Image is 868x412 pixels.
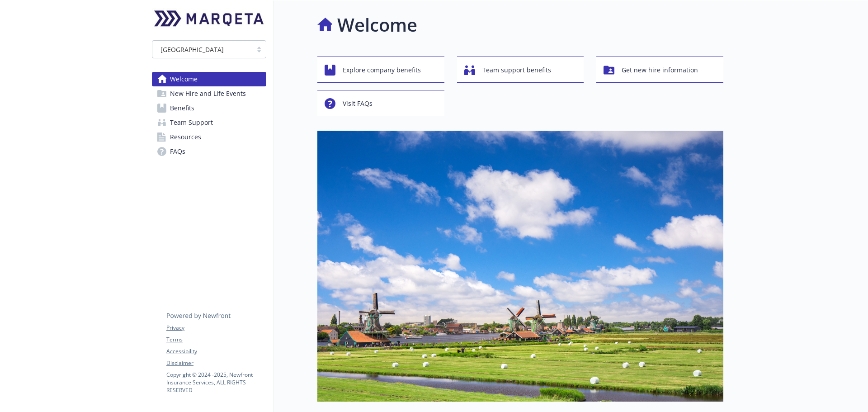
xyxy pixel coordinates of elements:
[457,57,584,83] button: Team support benefits
[152,144,266,159] a: FAQs
[622,62,698,79] span: Get new hire information
[170,72,198,86] span: Welcome
[317,90,444,116] button: Visit FAQs
[596,57,723,83] button: Get new hire information
[166,359,266,367] a: Disclaimer
[152,72,266,86] a: Welcome
[170,101,194,115] span: Benefits
[170,130,201,144] span: Resources
[170,115,213,130] span: Team Support
[337,11,417,38] h1: Welcome
[152,86,266,101] a: New Hire and Life Events
[170,144,185,159] span: FAQs
[152,115,266,130] a: Team Support
[170,86,246,101] span: New Hire and Life Events
[160,45,224,54] span: [GEOGRAPHIC_DATA]
[317,57,444,83] button: Explore company benefits
[343,95,373,112] span: Visit FAQs
[482,62,551,79] span: Team support benefits
[166,336,266,344] a: Terms
[166,324,266,332] a: Privacy
[157,45,248,54] span: [GEOGRAPHIC_DATA]
[343,62,421,79] span: Explore company benefits
[317,131,723,402] img: overview page banner
[166,347,266,355] a: Accessibility
[166,371,266,394] p: Copyright © 2024 - 2025 , Newfront Insurance Services, ALL RIGHTS RESERVED
[152,101,266,115] a: Benefits
[152,130,266,144] a: Resources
